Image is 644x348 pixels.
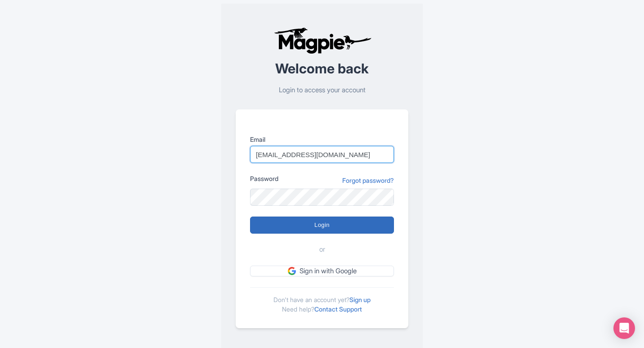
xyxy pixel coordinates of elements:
[250,287,394,314] div: Don't have an account yet? Need help?
[250,174,278,183] label: Password
[250,146,394,163] input: you@example.com
[250,217,394,234] input: Login
[236,61,408,76] h2: Welcome back
[272,27,373,54] img: logo-ab69f6fb50320c5b225c76a69d11143b.png
[250,266,394,277] a: Sign in with Google
[319,244,325,255] span: or
[236,85,408,95] p: Login to access your account
[250,135,394,144] label: Email
[349,296,371,303] a: Sign up
[314,305,362,313] a: Contact Support
[288,267,296,275] img: google.svg
[342,176,394,185] a: Forgot password?
[613,317,635,339] div: Open Intercom Messenger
